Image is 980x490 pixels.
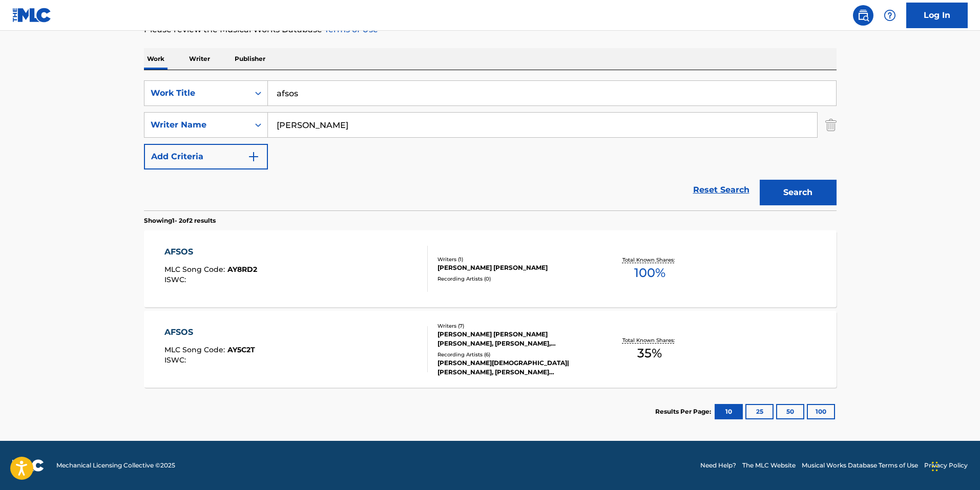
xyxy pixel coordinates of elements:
[742,461,796,470] a: The MLC Website
[164,265,227,274] span: MLC Song Code :
[437,358,592,377] div: [PERSON_NAME][DEMOGRAPHIC_DATA]|[PERSON_NAME], [PERSON_NAME][DEMOGRAPHIC_DATA], [PERSON_NAME], [P...
[144,144,268,169] button: Add Criteria
[437,275,592,283] div: Recording Artists ( 0 )
[186,48,213,70] p: Writer
[164,355,189,365] span: ISWC :
[924,461,968,470] a: Privacy Policy
[880,5,900,26] div: Help
[776,404,804,419] button: 50
[144,230,837,307] a: AFSOSMLC Song Code:AY8RD2ISWC:Writers (1)[PERSON_NAME] [PERSON_NAME]Recording Artists (0)Total Kn...
[151,87,243,99] div: Work Title
[227,345,255,354] span: AY5C2T
[745,404,774,419] button: 25
[760,180,837,205] button: Search
[227,265,257,274] span: AY8RD2
[144,48,168,70] p: Work
[929,441,980,490] iframe: Chat Widget
[12,8,52,23] img: MLC Logo
[232,48,268,70] p: Publisher
[437,322,592,330] div: Writers ( 7 )
[807,404,835,419] button: 100
[164,246,257,258] div: AFSOS
[164,275,189,284] span: ISWC :
[144,311,837,388] a: AFSOSMLC Song Code:AY5C2TISWC:Writers (7)[PERSON_NAME] [PERSON_NAME] [PERSON_NAME], [PERSON_NAME]...
[802,461,918,470] a: Musical Works Database Terms of Use
[437,255,592,263] div: Writers ( 1 )
[655,407,714,416] p: Results Per Page:
[688,179,755,201] a: Reset Search
[151,119,243,131] div: Writer Name
[144,216,216,225] p: Showing 1 - 2 of 2 results
[906,3,968,28] a: Log In
[825,112,837,138] img: Delete Criterion
[56,461,175,470] span: Mechanical Licensing Collective © 2025
[853,5,873,26] a: Public Search
[12,459,44,472] img: logo
[144,80,837,210] form: Search Form
[884,9,896,22] img: help
[164,345,227,354] span: MLC Song Code :
[700,461,736,470] a: Need Help?
[622,336,677,344] p: Total Known Shares:
[857,9,869,22] img: search
[437,351,592,358] div: Recording Artists ( 6 )
[637,344,662,363] span: 35 %
[247,151,260,163] img: 9d2ae6d4665cec9f34b9.svg
[634,264,665,282] span: 100 %
[437,263,592,272] div: [PERSON_NAME] [PERSON_NAME]
[932,451,938,482] div: Drag
[437,330,592,348] div: [PERSON_NAME] [PERSON_NAME] [PERSON_NAME], [PERSON_NAME], [PERSON_NAME][DEMOGRAPHIC_DATA], [PERSO...
[715,404,743,419] button: 10
[622,256,677,264] p: Total Known Shares:
[164,326,255,338] div: AFSOS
